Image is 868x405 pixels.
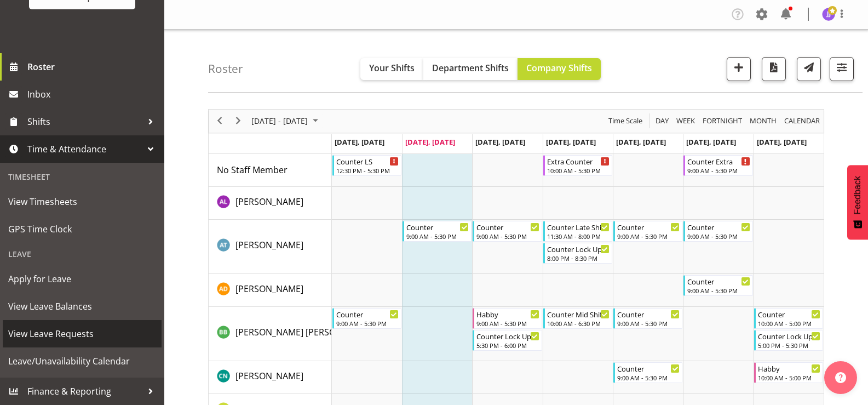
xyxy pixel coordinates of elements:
div: Alex-Micheal Taniwha"s event - Counter Begin From Tuesday, August 12, 2025 at 9:00:00 AM GMT+12:0... [403,221,472,242]
span: [PERSON_NAME] [235,283,303,295]
button: Filter Shifts [830,57,854,81]
button: Department Shifts [423,58,518,80]
a: No Staff Member [217,163,288,176]
div: Extra Counter [547,156,610,167]
td: Christine Neville resource [209,361,332,394]
a: [PERSON_NAME] [235,195,303,208]
span: Apply for Leave [8,271,156,287]
div: Counter Mid Shift [547,309,610,320]
div: No Staff Member"s event - Counter LS Begin From Monday, August 11, 2025 at 12:30:00 PM GMT+12:00 ... [332,155,401,176]
span: [DATE], [DATE] [757,137,807,147]
td: Alex-Micheal Taniwha resource [209,220,332,274]
div: Habby [758,363,820,374]
div: Counter [617,309,680,320]
span: Department Shifts [432,62,509,74]
div: Beena Beena"s event - Counter Begin From Monday, August 11, 2025 at 9:00:00 AM GMT+12:00 Ends At ... [332,308,401,329]
div: Habby [476,309,539,320]
td: No Staff Member resource [209,154,332,187]
a: [PERSON_NAME] [PERSON_NAME] [235,326,373,339]
a: View Timesheets [3,188,162,215]
td: Amelia Denz resource [209,274,332,307]
span: Shifts [27,113,142,130]
button: Timeline Day [654,114,671,128]
div: Beena Beena"s event - Counter Lock Up Begin From Wednesday, August 13, 2025 at 5:30:00 PM GMT+12:... [473,330,542,351]
div: Counter [687,276,750,287]
a: GPS Time Clock [3,215,162,243]
a: Leave/Unavailability Calendar [3,347,162,375]
span: Leave/Unavailability Calendar [8,353,156,369]
div: 8:00 PM - 8:30 PM [547,254,610,263]
button: Feedback - Show survey [847,165,868,239]
div: Counter [687,221,750,232]
span: Company Shifts [526,62,592,74]
div: August 11 - 17, 2025 [248,110,325,133]
div: Counter Lock Up [476,330,539,341]
span: [DATE], [DATE] [475,137,525,147]
button: Your Shifts [360,58,423,80]
div: Christine Neville"s event - Counter Begin From Friday, August 15, 2025 at 9:00:00 AM GMT+12:00 En... [613,362,682,383]
button: Fortnight [701,114,744,128]
div: next period [229,110,248,133]
div: 9:00 AM - 5:30 PM [476,319,539,328]
span: View Timesheets [8,193,156,210]
span: [DATE], [DATE] [546,137,596,147]
div: Counter Lock Up [547,243,610,254]
a: View Leave Balances [3,293,162,320]
div: Leave [3,243,162,265]
button: Download a PDF of the roster according to the set date range. [762,57,786,81]
span: [PERSON_NAME] [PERSON_NAME] [235,326,373,338]
td: Beena Beena resource [209,307,332,361]
td: Abigail Lane resource [209,187,332,220]
div: 9:00 AM - 5:30 PM [617,319,680,328]
span: View Leave Requests [8,326,156,342]
div: Alex-Micheal Taniwha"s event - Counter Begin From Friday, August 15, 2025 at 9:00:00 AM GMT+12:00... [613,221,682,242]
button: Next [231,114,246,128]
button: Send a list of all shifts for the selected filtered period to all rostered employees. [797,57,821,81]
div: Counter [406,221,469,232]
div: previous period [210,110,229,133]
div: Counter [336,309,399,320]
button: Add a new shift [727,57,751,81]
div: 9:00 AM - 5:30 PM [687,232,750,241]
div: Alex-Micheal Taniwha"s event - Counter Late Shift Begin From Thursday, August 14, 2025 at 11:30:0... [543,221,612,242]
span: Your Shifts [369,62,415,74]
div: Alex-Micheal Taniwha"s event - Counter Begin From Saturday, August 16, 2025 at 9:00:00 AM GMT+12:... [683,221,752,242]
span: Week [675,114,696,128]
button: August 2025 [250,114,323,128]
button: Company Shifts [518,58,601,80]
span: [DATE], [DATE] [405,137,455,147]
span: Fortnight [702,114,743,128]
span: [PERSON_NAME] [235,239,303,251]
span: Day [654,114,670,128]
div: Beena Beena"s event - Counter Begin From Sunday, August 17, 2025 at 10:00:00 AM GMT+12:00 Ends At... [754,308,823,329]
div: 9:00 AM - 5:30 PM [617,373,680,382]
div: Counter Late Shift [547,221,610,232]
div: 9:00 AM - 5:30 PM [687,166,750,175]
div: No Staff Member"s event - Extra Counter Begin From Thursday, August 14, 2025 at 10:00:00 AM GMT+1... [543,155,612,176]
div: Christine Neville"s event - Habby Begin From Sunday, August 17, 2025 at 10:00:00 AM GMT+12:00 End... [754,362,823,383]
span: View Leave Balances [8,298,156,315]
span: [DATE] - [DATE] [250,114,309,128]
div: 10:00 AM - 6:30 PM [547,319,610,328]
button: Time Scale [607,114,645,128]
span: Inbox [27,86,159,102]
a: [PERSON_NAME] [235,238,303,252]
a: Apply for Leave [3,265,162,293]
div: Beena Beena"s event - Habby Begin From Wednesday, August 13, 2025 at 9:00:00 AM GMT+12:00 Ends At... [473,308,542,329]
div: 9:00 AM - 5:30 PM [406,232,469,241]
div: Counter [476,221,539,232]
div: Counter Lock Up [758,330,820,341]
div: 10:00 AM - 5:30 PM [547,166,610,175]
button: Timeline Month [748,114,779,128]
span: Month [749,114,778,128]
span: No Staff Member [217,164,288,176]
div: 5:30 PM - 6:00 PM [476,341,539,350]
span: Roster [27,59,159,75]
div: Counter Extra [687,156,750,167]
img: help-xxl-2.png [835,372,846,383]
span: Feedback [853,176,863,214]
span: Finance & Reporting [27,383,142,400]
span: [PERSON_NAME] [235,196,303,208]
h4: Roster [208,62,243,75]
div: 11:30 AM - 8:00 PM [547,232,610,241]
